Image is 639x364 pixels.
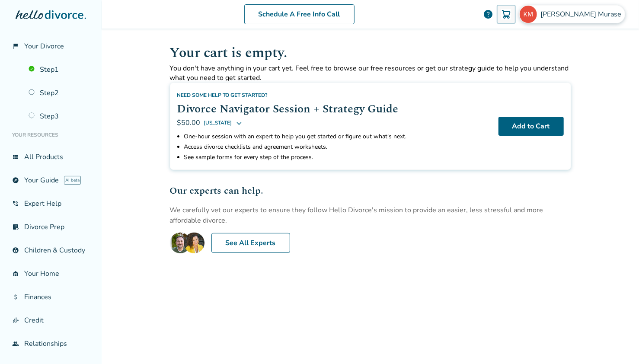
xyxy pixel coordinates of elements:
li: Access divorce checklists and agreement worksheets. [184,142,492,152]
span: garage_home [12,270,19,277]
span: group [12,340,19,347]
a: Step1 [23,60,95,80]
a: groupRelationships [7,334,95,354]
a: view_listAll Products [7,147,95,167]
a: See All Experts [211,233,290,253]
a: Schedule A Free Info Call [244,4,355,24]
button: [US_STATE] [204,118,243,128]
span: flag_2 [12,43,19,50]
a: attach_moneyFinances [7,287,95,307]
a: flag_2Your Divorce [7,36,95,56]
span: $50.00 [177,118,201,128]
li: One-hour session with an expert to help you get started or figure out what's next. [184,131,492,142]
span: AI beta [64,176,81,185]
a: exploreYour GuideAI beta [7,170,95,190]
h2: Divorce Navigator Session + Strategy Guide [177,100,492,118]
li: See sample forms for every step of the process. [184,152,492,163]
li: Your Resources [7,126,95,144]
button: Add to Cart [498,117,564,136]
a: help [483,9,493,19]
a: finance_modeCredit [7,310,95,330]
span: explore [12,177,19,184]
p: You don't have anything in your cart yet. Feel free to browse our free resources or get our strat... [170,64,571,83]
span: [US_STATE] [204,118,232,128]
img: Cart [501,9,511,19]
span: view_list [12,153,19,160]
a: list_alt_checkDivorce Prep [7,217,95,237]
h1: Your cart is empty. [170,42,571,64]
a: Step2 [23,83,95,103]
span: list_alt_check [12,224,19,230]
h2: Our experts can help. [170,184,571,198]
a: phone_in_talkExpert Help [7,194,95,214]
a: Step3 [23,106,95,126]
span: Your Divorce [24,42,64,51]
span: [PERSON_NAME] Murase [540,10,625,19]
img: E [170,233,204,253]
iframe: Chat Widget [596,322,639,364]
img: katsu610@gmail.com [520,6,537,23]
a: garage_homeYour Home [7,264,95,284]
p: We carefully vet our experts to ensure they follow Hello Divorce's mission to provide an easier, ... [170,205,571,226]
span: Need some help to get started? [177,92,268,99]
span: phone_in_talk [12,200,19,207]
span: attach_money [12,294,19,300]
span: finance_mode [12,317,19,324]
a: account_childChildren & Custody [7,240,95,260]
span: account_child [12,247,19,254]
